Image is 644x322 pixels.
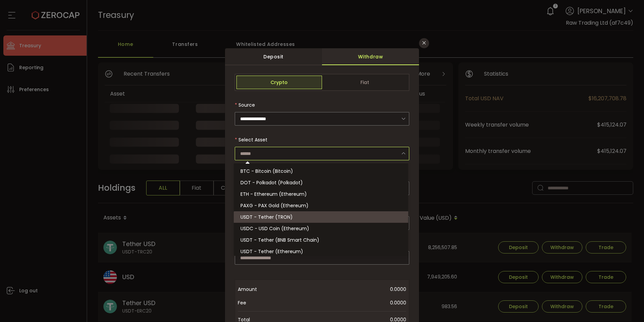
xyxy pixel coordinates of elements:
[240,214,293,220] span: USDT - Tether (TRON)
[240,237,319,243] span: USDT - Tether (BNB Smart Chain)
[240,168,293,175] span: BTC - Bitcoin (Bitcoin)
[238,296,292,310] span: Fee
[235,136,267,143] label: Select Asset
[225,48,322,65] div: Deposit
[240,202,309,209] span: PAXG - PAX Gold (Ethereum)
[322,76,408,89] span: Fiat
[240,191,307,197] span: ETH - Ethereum (Ethereum)
[322,48,419,65] div: Withdraw
[240,225,309,232] span: USDC - USD Coin (Ethereum)
[236,76,322,89] span: Crypto
[292,283,406,296] span: 0.0000
[610,290,644,322] iframe: Chat Widget
[238,283,292,296] span: Amount
[235,102,255,108] label: Source
[240,179,303,186] span: DOT - Polkadot (Polkadot)
[292,296,406,310] span: 0.0000
[240,248,303,255] span: USDT - Tether (Ethereum)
